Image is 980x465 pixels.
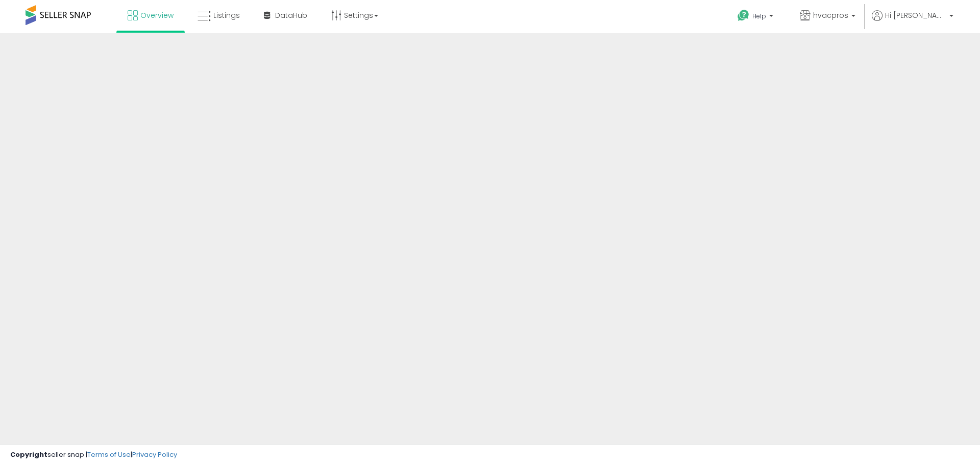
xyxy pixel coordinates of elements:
div: seller snap | | [10,450,177,460]
span: Overview [140,10,174,20]
strong: Copyright [10,450,47,459]
a: Help [729,2,783,33]
a: Privacy Policy [132,450,177,459]
span: DataHub [275,10,307,20]
a: Terms of Use [87,450,131,459]
span: Help [752,12,766,20]
span: Hi [PERSON_NAME] [885,10,946,20]
span: Listings [213,10,240,20]
i: Get Help [737,9,750,22]
span: hvacpros [813,10,848,20]
a: Hi [PERSON_NAME] [872,10,953,33]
